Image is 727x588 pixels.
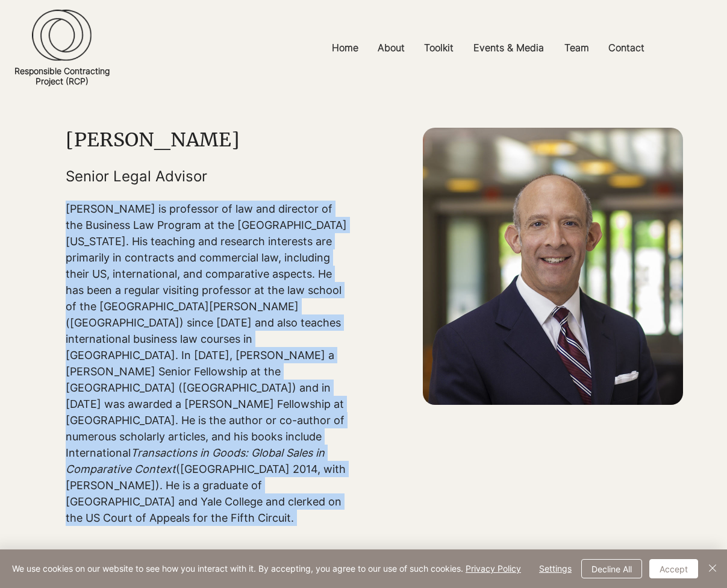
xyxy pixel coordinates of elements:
[539,560,572,578] span: Settings
[466,563,521,574] a: Privacy Policy
[581,559,642,578] button: Decline All
[415,34,464,61] a: Toolkit
[602,34,651,61] p: Contact
[14,66,110,86] a: Responsible ContractingProject (RCP)
[599,34,655,61] a: Contact
[467,34,550,61] p: Events & Media
[66,446,325,475] span: Transactions in Goods: Global Sales in Comparative Context
[12,563,521,574] span: We use cookies on our website to see how you interact with it. By accepting, you agree to our use...
[555,34,599,61] a: Team
[649,559,698,578] button: Accept
[418,34,460,61] p: Toolkit
[369,34,415,61] a: About
[558,34,595,61] p: Team
[66,201,349,526] p: [PERSON_NAME] is professor of law and director of the Business Law Program at the [GEOGRAPHIC_DAT...
[326,34,364,61] p: Home
[66,167,349,185] h5: Senior Legal Advisor
[464,34,555,61] a: Events & Media
[705,559,720,578] button: Close
[323,34,369,61] a: Home
[705,561,720,575] img: Close
[66,128,349,152] h1: [PERSON_NAME]
[251,34,727,61] nav: Site
[372,34,411,61] p: About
